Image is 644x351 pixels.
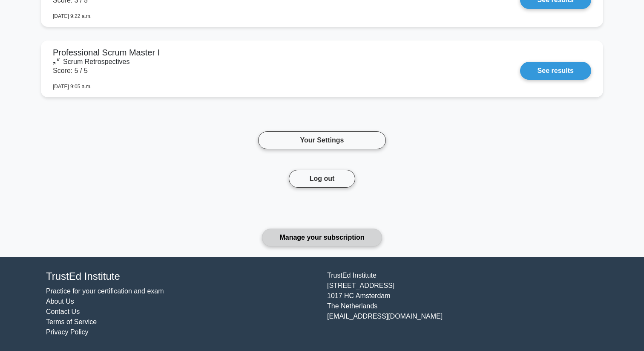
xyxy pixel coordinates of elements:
[262,229,382,247] a: Manage your subscription
[322,270,603,337] div: TrustEd Institute [STREET_ADDRESS] 1017 HC Amsterdam The Netherlands [EMAIL_ADDRESS][DOMAIN_NAME]
[46,287,164,295] a: Practice for your certification and exam
[46,308,80,315] a: Contact Us
[46,270,317,283] h4: TrustEd Institute
[289,170,356,188] button: Log out
[46,318,97,325] a: Terms of Service
[46,298,74,305] a: About Us
[46,328,89,336] a: Privacy Policy
[520,62,591,80] a: See results
[258,131,386,149] a: Your Settings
